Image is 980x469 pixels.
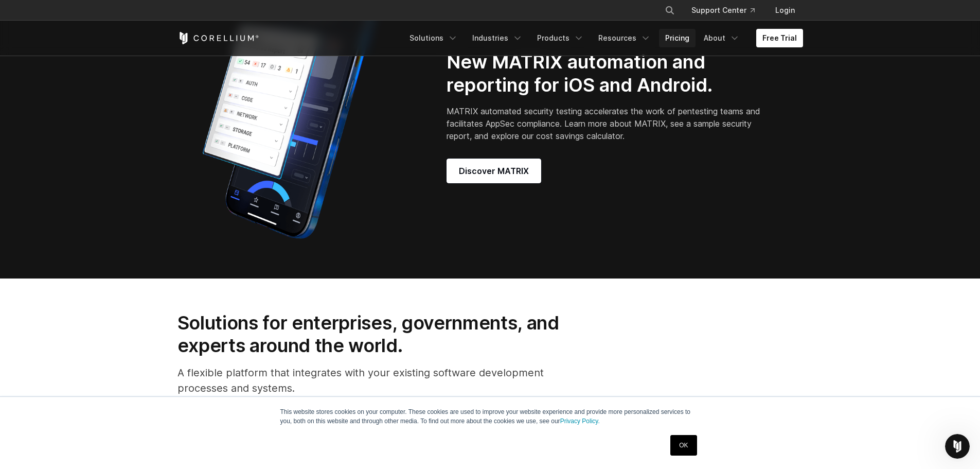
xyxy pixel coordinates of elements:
h2: Solutions for enterprises, governments, and experts around the world. [177,311,587,357]
a: Discover MATRIX [447,159,541,183]
h2: New MATRIX automation and reporting for iOS and Android. [447,50,764,97]
a: Corellium Home [177,32,259,44]
a: Privacy Policy. [560,418,600,425]
iframe: Intercom live chat [945,434,970,459]
a: OK [670,435,697,456]
a: Free Trial [756,29,803,47]
p: A flexible platform that integrates with your existing software development processes and systems. [177,365,587,396]
div: Navigation Menu [652,1,803,20]
a: Resources [592,29,657,47]
div: Navigation Menu [403,29,803,47]
a: Pricing [659,29,696,47]
a: Industries [466,29,529,47]
button: Search [661,1,679,20]
a: Products [531,29,590,47]
p: MATRIX automated security testing accelerates the work of pentesting teams and facilitates AppSec... [447,105,764,142]
a: Login [767,1,803,20]
p: This website stores cookies on your computer. These cookies are used to improve your website expe... [280,407,700,426]
span: Discover MATRIX [459,165,529,177]
a: Solutions [403,29,464,47]
a: Support Center [683,1,763,20]
a: About [698,29,746,47]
